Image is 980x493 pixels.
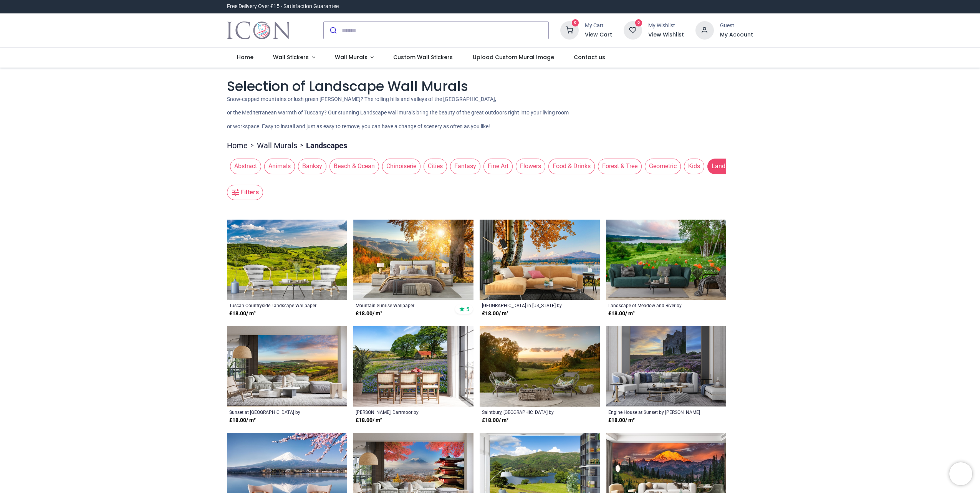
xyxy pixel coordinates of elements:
[257,140,297,151] a: Wall Murals
[574,53,605,61] span: Contact us
[480,159,513,174] button: Fine Art
[548,159,595,174] span: Food & Drinks
[704,159,749,174] button: Landscapes
[608,409,701,415] a: Engine House at Sunset by [PERSON_NAME]
[353,326,473,407] img: Emsworthy Barn, Dartmoor Wall Mural by Gary Holpin
[482,409,574,415] a: Saintbury, [GEOGRAPHIC_DATA] by [PERSON_NAME]
[420,159,447,174] button: Cities
[450,159,480,174] span: Fantasy
[585,22,612,30] div: My Cart
[227,96,753,103] p: Snow-capped mountains or lush green [PERSON_NAME]? The rolling hills and valleys of the [GEOGRAPH...
[248,142,257,149] span: >
[356,302,448,308] a: Mountain Sunrise Wallpaper
[545,159,595,174] button: Food & Drinks
[227,140,248,151] a: Home
[480,220,600,300] img: Black Butte Ranch in Oregon Wall Mural by Hollice Looney - Danita Delimont
[297,142,306,149] span: >
[324,22,342,39] button: Submit
[229,409,322,415] a: Sunset at [GEOGRAPHIC_DATA] by [PERSON_NAME]
[227,159,261,174] button: Abstract
[227,3,339,10] div: Free Delivery Over £15 - Satisfaction Guarantee
[648,22,684,30] div: My Wishlist
[424,159,447,174] span: Cities
[572,19,579,26] sup: 0
[326,159,379,174] button: Beach & Ocean
[273,53,309,61] span: Wall Stickers
[227,326,347,407] img: Sunset at Fire Beacon Hill Wall Mural by Gary Holpin
[393,53,453,61] span: Custom Wall Stickers
[707,159,749,174] span: Landscapes
[642,159,681,174] button: Geometric
[356,409,448,415] a: [PERSON_NAME], Dartmoor by [PERSON_NAME]
[379,159,420,174] button: Chinoiserie
[720,22,753,30] div: Guest
[606,326,726,407] img: Engine House at Sunset Wall Mural by Andrew Ray
[335,53,367,61] span: Wall Murals
[645,159,681,174] span: Geometric
[229,302,322,308] a: Tuscan Countryside Landscape Wallpaper
[263,48,325,68] a: Wall Stickers
[720,31,753,39] a: My Account
[480,326,600,407] img: Saintbury, Cotswold Wall Mural by Andrew Roland
[473,53,554,61] span: Upload Custom Mural Image
[227,123,753,131] p: or workspace. Easy to install and just as easy to remove, you can have a change of scenery as oft...
[382,159,420,174] span: Chinoiserie
[295,159,326,174] button: Banksy
[648,31,684,39] a: View Wishlist
[227,185,263,200] button: Filters
[624,27,642,33] a: 0
[227,20,290,41] img: Icon Wall Stickers
[598,159,642,174] span: Forest & Tree
[681,159,704,174] button: Kids
[482,310,508,318] strong: £ 18.00 / m²
[949,462,972,485] iframe: Brevo live chat
[353,220,473,300] img: Mountain Sunrise Wall Mural Wallpaper
[227,77,753,96] h1: Selection of Landscape Wall Murals
[635,19,642,26] sup: 0
[298,159,326,174] span: Banksy
[606,220,726,300] img: Landscape of Meadow and River Wall Mural by Jaynes Gallery - Danita Delimont
[261,159,295,174] button: Animals
[227,220,347,300] img: Tuscan Countryside Landscape Wall Mural Wallpaper
[516,159,545,174] span: Flowers
[237,53,253,61] span: Home
[482,302,574,308] a: [GEOGRAPHIC_DATA] in [US_STATE] by [PERSON_NAME]
[447,159,480,174] button: Fantasy
[297,140,347,151] li: Landscapes
[560,27,579,33] a: 0
[513,159,545,174] button: Flowers
[229,417,256,424] strong: £ 18.00 / m²
[356,417,382,424] strong: £ 18.00 / m²
[325,48,384,68] a: Wall Murals
[356,310,382,318] strong: £ 18.00 / m²
[482,417,508,424] strong: £ 18.00 / m²
[608,417,635,424] strong: £ 18.00 / m²
[227,109,753,117] p: or the Mediterranean warmth of Tuscany? Our stunning Landscape wall murals bring the beauty of th...
[229,310,256,318] strong: £ 18.00 / m²
[585,31,612,39] a: View Cart
[329,159,379,174] span: Beach & Ocean
[483,159,513,174] span: Fine Art
[230,159,261,174] span: Abstract
[466,306,469,313] span: 5
[608,302,701,308] a: Landscape of Meadow and River by [PERSON_NAME] Gallery
[608,310,635,318] strong: £ 18.00 / m²
[592,3,753,10] iframe: Customer reviews powered by Trustpilot
[264,159,295,174] span: Animals
[227,20,290,41] a: Logo of Icon Wall Stickers
[684,159,704,174] span: Kids
[595,159,642,174] button: Forest & Tree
